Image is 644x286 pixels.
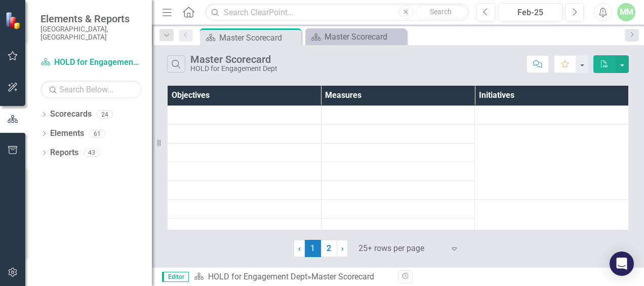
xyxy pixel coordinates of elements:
a: HOLD for Engagement Dept [41,57,142,68]
button: MM [617,3,635,21]
div: 43 [84,149,100,157]
a: Scorecards [50,109,92,120]
div: Master Scorecard [311,272,374,281]
div: Feb-25 [502,7,559,19]
span: › [341,243,344,253]
div: Master Scorecard [325,30,404,43]
div: 61 [89,129,105,138]
div: 24 [97,110,113,119]
span: ‹ [298,243,301,253]
a: 2 [321,240,337,257]
button: Feb-25 [498,3,562,21]
a: Elements [50,128,84,139]
div: Open Intercom Messenger [610,252,634,276]
a: Master Scorecard [308,30,404,43]
span: Editor [162,272,189,282]
div: HOLD for Engagement Dept [190,65,277,73]
span: 1 [305,240,321,257]
span: Search [430,8,452,16]
a: Reports [50,147,78,159]
input: Search ClearPoint... [205,4,469,21]
div: Master Scorecard [219,31,299,44]
span: Elements & Reports [41,13,142,25]
div: Master Scorecard [190,54,277,65]
img: ClearPoint Strategy [5,11,23,30]
input: Search Below... [41,81,142,98]
small: [GEOGRAPHIC_DATA], [GEOGRAPHIC_DATA] [41,25,142,42]
div: » [194,271,390,283]
a: HOLD for Engagement Dept [208,272,307,281]
button: Search [416,5,466,19]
